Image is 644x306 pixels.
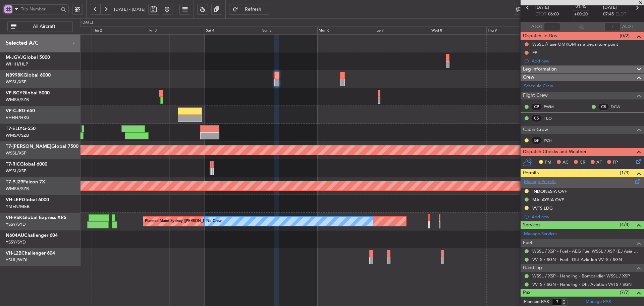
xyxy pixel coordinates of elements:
[374,27,430,35] div: Tue 7
[523,32,557,40] span: Dispatch To-Dos
[523,289,530,297] span: Pax
[531,137,542,144] div: ISP
[6,198,49,202] a: VH-LEPGlobal 6000
[620,289,630,296] span: (7/7)
[545,159,551,166] span: PM
[6,186,29,192] a: WMSA/SZB
[535,11,546,18] span: ETOT
[6,162,47,167] a: T7-RICGlobal 6000
[523,221,540,229] span: Services
[531,115,542,122] div: CS
[6,55,50,60] a: M-JGVJGlobal 5000
[523,126,548,134] span: Cabin Crew
[6,126,22,131] span: T7-ELLY
[580,159,585,166] span: CR
[603,4,617,11] span: [DATE]
[544,137,559,143] a: PCH
[145,216,223,226] div: Planned Maint Sydney ([PERSON_NAME] Intl)
[532,248,641,254] a: WSSL / XSP - Fuel - AEG Fuel WSSL / XSP (EJ Asia Only)
[535,4,549,11] span: [DATE]
[6,204,30,210] a: YMEN/MEB
[6,144,78,149] a: T7-[PERSON_NAME]Global 7500
[6,108,22,113] span: VP-CJR
[6,251,21,256] span: VH-L2B
[6,61,28,67] a: WIHH/HLP
[6,55,23,60] span: M-JGVJ
[6,73,23,78] span: N8998K
[531,103,542,111] div: CP
[620,221,630,228] span: (4/4)
[576,3,586,10] span: 01:45
[21,4,59,14] input: Trip Number
[6,108,35,113] a: VP-CJRG-650
[523,264,542,272] span: Handling
[6,233,24,238] span: N604AU
[6,180,45,184] a: T7-PJ29Falcon 7X
[82,20,93,26] div: [DATE]
[523,65,557,73] span: Leg Information
[6,215,22,220] span: VH-VSK
[524,299,549,305] label: Planned PAX
[586,299,611,305] a: Manage PAX
[532,257,622,262] a: VVTS / SGN - Fuel - Dht Aviation VVTS / SGN
[622,24,633,30] span: ALDT
[523,148,587,156] span: Dispatch Checks and Weather
[532,214,641,220] div: Add new
[6,73,51,78] a: N8998KGlobal 6000
[532,41,618,47] div: WSSL // use OMKOM as a departure point
[6,215,66,220] a: VH-VSKGlobal Express XRS
[239,7,267,12] span: Refresh
[6,144,51,149] span: T7-[PERSON_NAME]
[7,21,73,32] button: All Aircraft
[430,27,486,35] div: Wed 8
[531,24,542,30] span: ATOT
[532,188,567,194] div: INDONESIA OVF
[524,231,557,237] a: Manage Services
[205,27,261,35] div: Sat 4
[6,126,36,131] a: T7-ELLYG-550
[620,169,630,176] span: (1/3)
[523,74,534,81] span: Crew
[6,150,26,156] a: WSSL/XSP
[6,251,55,256] a: VH-L2BChallenger 604
[544,104,559,110] a: PWM
[148,27,204,35] div: Fri 3
[6,221,26,227] a: YSSY/SYD
[615,11,626,18] span: ELDT
[603,11,614,18] span: 07:45
[523,169,539,177] span: Permits
[6,180,23,184] span: T7-PJ29
[6,233,58,238] a: N604AUChallenger 604
[6,97,29,103] a: WMSA/SZB
[6,79,26,85] a: WSSL/XSP
[611,104,626,110] a: DCW
[6,132,29,138] a: WMSA/SZB
[6,162,20,167] span: T7-RIC
[486,27,543,35] div: Thu 9
[562,159,569,166] span: AC
[523,239,532,247] span: Fuel
[6,198,22,202] span: VH-LEP
[6,239,26,245] a: YSSY/SYD
[613,159,618,166] span: FP
[548,11,559,18] span: 06:00
[92,27,148,35] div: Thu 2
[532,58,641,64] div: Add new
[532,50,540,55] div: FPL
[114,6,146,12] span: [DATE] - [DATE]
[532,205,553,211] div: VVTS LDG
[544,23,560,31] input: --:--
[523,92,548,99] span: Flight Crew
[620,32,630,39] span: (0/2)
[206,216,222,226] div: No Crew
[229,4,269,15] button: Refresh
[6,91,22,95] span: VP-BCY
[18,24,70,29] span: All Aircraft
[317,27,374,35] div: Mon 6
[6,115,30,121] a: VHHH/HKG
[524,83,553,90] a: Schedule Crew
[598,103,609,111] div: CS
[524,179,556,185] a: Manage Permits
[532,197,564,203] div: MALAYSIA OVF
[6,257,29,263] a: YSHL/WOL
